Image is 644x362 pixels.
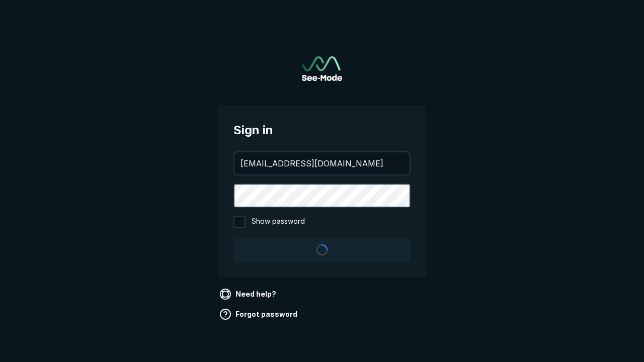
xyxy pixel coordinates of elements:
span: Show password [252,216,305,228]
a: Go to sign in [302,56,342,81]
span: Sign in [233,121,411,139]
a: Forgot password [217,306,301,322]
a: Need help? [217,286,280,302]
input: your@email.com [234,152,410,174]
img: See-Mode Logo [302,56,342,81]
